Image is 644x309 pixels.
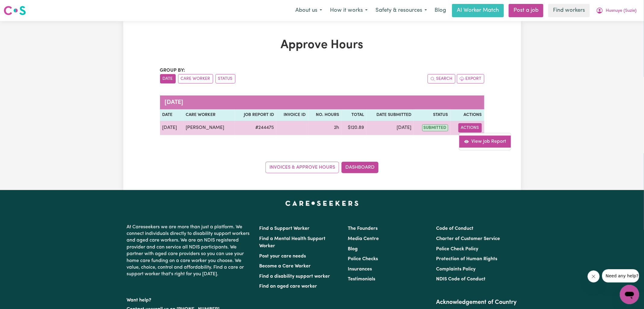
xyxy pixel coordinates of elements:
span: Husnuye (Suzie) [606,8,636,14]
span: submitted [422,124,448,131]
th: Job Report ID [235,109,276,121]
th: Actions [451,109,484,121]
a: Find an aged care worker [259,284,317,289]
span: Group by: [160,68,185,73]
a: Media Centre [348,236,379,241]
p: At Careseekers we are more than just a platform. We connect individuals directly to disability su... [127,221,252,280]
a: NDIS Code of Conduct [436,277,485,282]
a: Find workers [548,4,590,17]
a: Police Check Policy [436,247,478,251]
button: How it works [326,4,372,17]
button: My Account [592,4,640,17]
a: Protection of Human Rights [436,257,497,261]
th: Invoice ID [276,109,308,121]
th: Total [341,109,366,121]
td: [DATE] [366,121,414,135]
button: sort invoices by paid status [215,74,235,83]
a: Careseekers logo [4,4,26,17]
a: Careseekers home page [285,201,359,206]
img: Careseekers logo [4,5,26,16]
a: Blog [348,247,358,251]
button: sort invoices by date [160,74,176,83]
a: Insurances [348,267,372,272]
a: Testimonials [348,277,375,282]
th: Date [160,109,183,121]
a: Become a Care Worker [259,264,311,269]
iframe: Message from company [602,269,639,282]
button: Safety & resources [372,4,431,17]
button: sort invoices by care worker [178,74,213,83]
button: Search [428,74,455,83]
a: Invoices & Approve Hours [265,162,339,173]
th: No. Hours [308,109,342,121]
button: Export [457,74,484,83]
a: The Founders [348,226,378,231]
a: AI Worker Match [452,4,504,17]
a: Post a job [509,4,543,17]
td: [PERSON_NAME] [183,121,235,135]
a: Find a disability support worker [259,274,330,279]
a: Dashboard [341,162,379,173]
a: Police Checks [348,257,378,261]
iframe: Button to launch messaging window [620,285,639,304]
th: Care worker [183,109,235,121]
span: 2 hours [334,125,339,130]
button: About us [291,4,326,17]
button: Actions [458,123,482,133]
a: Blog [431,4,450,17]
iframe: Close message [588,270,600,282]
td: # 244475 [235,121,276,135]
th: Status [414,109,450,121]
a: View job report 244475 [459,136,511,148]
a: Complaints Policy [436,267,476,272]
a: Code of Conduct [436,226,473,231]
p: Want help? [127,295,252,304]
a: Post your care needs [259,254,306,259]
a: Charter of Customer Service [436,236,500,241]
td: $ 120.89 [341,121,366,135]
h1: Approve Hours [160,38,484,52]
th: Date Submitted [366,109,414,121]
td: [DATE] [160,121,183,135]
div: Actions [459,133,511,150]
h2: Acknowledgement of Country [436,299,517,306]
a: Find a Mental Health Support Worker [259,236,326,248]
caption: [DATE] [160,95,484,109]
a: Find a Support Worker [259,226,310,231]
